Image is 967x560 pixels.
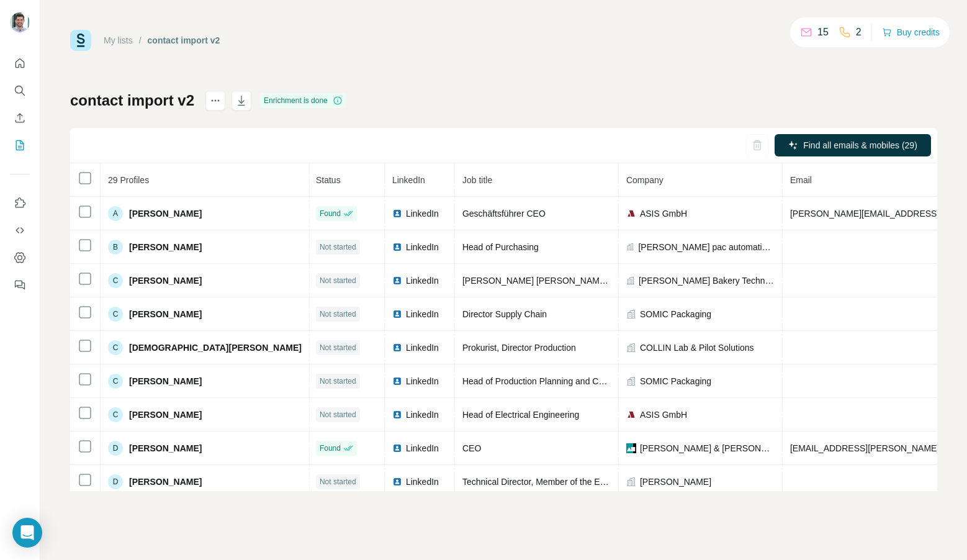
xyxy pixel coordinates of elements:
[260,93,346,108] div: Enrichment is done
[392,242,402,252] img: LinkedIn logo
[320,275,356,286] span: Not started
[108,374,123,389] div: C
[462,343,576,353] span: Prokurist, Director Production
[139,34,142,47] li: /
[462,443,481,453] span: CEO
[108,307,123,322] div: C
[392,276,402,286] img: LinkedIn logo
[10,107,30,129] button: Enrich CSV
[406,308,439,320] span: LinkedIn
[108,206,123,221] div: A
[129,442,202,454] span: [PERSON_NAME]
[462,410,579,420] span: Head of Electrical Engineering
[406,442,439,454] span: LinkedIn
[320,208,341,219] span: Found
[817,25,829,40] p: 15
[406,274,439,287] span: LinkedIn
[108,441,123,456] div: D
[10,246,30,269] button: Dashboard
[640,308,711,320] span: SOMIC Packaging
[70,30,91,51] img: Surfe Logo
[462,175,492,185] span: Job title
[129,308,202,320] span: [PERSON_NAME]
[129,476,202,488] span: [PERSON_NAME]
[392,443,402,453] img: LinkedIn logo
[320,376,356,387] span: Not started
[406,241,439,253] span: LinkedIn
[129,341,302,354] span: [DEMOGRAPHIC_DATA][PERSON_NAME]
[640,341,754,354] span: COLLIN Lab & Pilot Solutions
[316,175,341,185] span: Status
[462,276,695,286] span: [PERSON_NAME] [PERSON_NAME] | Manager Purchasing
[392,410,402,420] img: LinkedIn logo
[10,219,30,242] button: Use Surfe API
[462,376,621,386] span: Head of Production Planning and Control
[108,474,123,489] div: D
[392,343,402,353] img: LinkedIn logo
[320,443,341,454] span: Found
[392,209,402,219] img: LinkedIn logo
[10,12,30,32] img: Avatar
[108,340,123,355] div: C
[803,139,917,151] span: Find all emails & mobiles (29)
[320,409,356,420] span: Not started
[104,35,133,45] a: My lists
[10,52,30,75] button: Quick start
[790,175,812,185] span: Email
[392,175,425,185] span: LinkedIn
[108,240,123,255] div: B
[320,342,356,353] span: Not started
[320,309,356,320] span: Not started
[882,24,940,41] button: Buy credits
[108,273,123,288] div: C
[626,209,636,219] img: company-logo
[640,409,687,421] span: ASIS GmbH
[148,34,220,47] div: contact import v2
[320,242,356,253] span: Not started
[392,309,402,319] img: LinkedIn logo
[640,476,711,488] span: [PERSON_NAME]
[129,375,202,387] span: [PERSON_NAME]
[639,274,775,287] span: [PERSON_NAME] Bakery Technologies
[775,134,931,156] button: Find all emails & mobiles (29)
[392,376,402,386] img: LinkedIn logo
[12,518,42,548] div: Open Intercom Messenger
[10,192,30,214] button: Use Surfe on LinkedIn
[462,209,546,219] span: Geschäftsführer CEO
[626,410,636,420] img: company-logo
[129,409,202,421] span: [PERSON_NAME]
[10,134,30,156] button: My lists
[640,375,711,387] span: SOMIC Packaging
[129,207,202,220] span: [PERSON_NAME]
[406,341,439,354] span: LinkedIn
[205,91,225,111] button: actions
[406,375,439,387] span: LinkedIn
[626,175,663,185] span: Company
[10,274,30,296] button: Feedback
[626,443,636,453] img: company-logo
[640,207,687,220] span: ASIS GmbH
[640,442,775,454] span: [PERSON_NAME] & [PERSON_NAME] GmbH
[406,207,439,220] span: LinkedIn
[462,242,539,252] span: Head of Purchasing
[406,409,439,421] span: LinkedIn
[392,477,402,487] img: LinkedIn logo
[406,476,439,488] span: LinkedIn
[462,477,829,487] span: Technical Director, Member of the Executive Board, Management of Technology and Innovation
[856,25,861,40] p: 2
[108,407,123,422] div: C
[108,175,149,185] span: 29 Profiles
[320,476,356,487] span: Not started
[638,241,774,253] span: [PERSON_NAME] pac automation GmbH
[462,309,547,319] span: Director Supply Chain
[129,274,202,287] span: [PERSON_NAME]
[10,79,30,102] button: Search
[70,91,194,111] h1: contact import v2
[129,241,202,253] span: [PERSON_NAME]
